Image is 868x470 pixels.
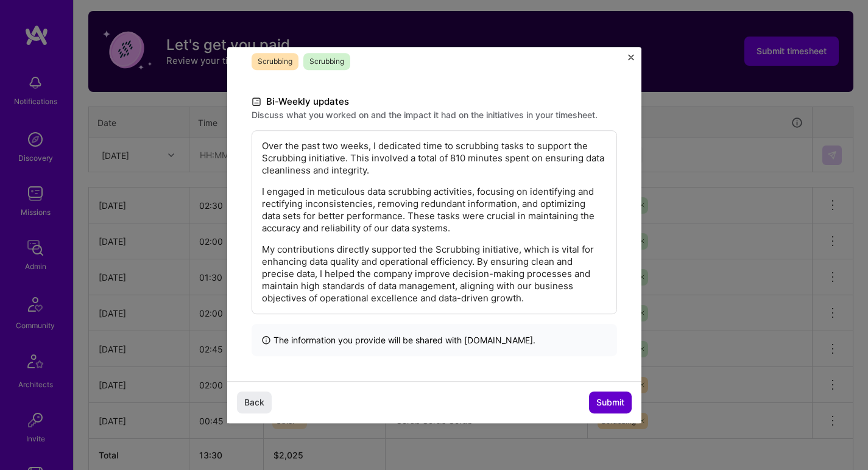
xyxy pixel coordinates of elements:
[252,95,261,109] i: icon DocumentBlack
[252,94,617,109] label: Bi-Weekly updates
[589,391,632,413] button: Submit
[252,109,617,121] label: Discuss what you worked on and the impact it had on the initiatives in your timesheet.
[237,391,272,413] button: Back
[303,53,350,70] span: Scrubbing
[628,54,634,67] button: Close
[596,396,624,409] span: Submit
[252,324,617,356] div: The information you provide will be shared with [DOMAIN_NAME] .
[252,53,298,70] span: Scrubbing
[262,140,607,177] p: Over the past two weeks, I dedicated time to scrubbing tasks to support the Scrubbing initiative....
[262,244,607,304] p: My contributions directly supported the Scrubbing initiative, which is vital for enhancing data q...
[244,396,264,409] span: Back
[261,334,271,346] i: icon InfoBlack
[262,186,607,234] p: I engaged in meticulous data scrubbing activities, focusing on identifying and rectifying inconsi...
